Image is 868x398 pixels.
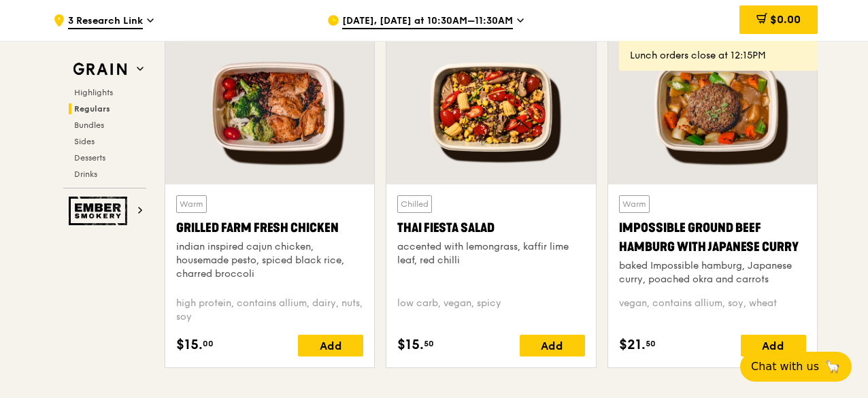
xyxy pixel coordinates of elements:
[824,359,841,375] span: 🦙
[619,259,806,286] div: baked Impossible hamburg, Japanese curry, poached okra and carrots
[397,335,424,355] span: $15.
[342,14,513,29] span: [DATE], [DATE] at 10:30AM–11:30AM
[619,297,806,324] div: vegan, contains allium, soy, wheat
[397,195,432,213] div: Chilled
[298,335,363,356] div: Add
[74,169,97,179] span: Drinks
[397,297,584,324] div: low carb, vegan, spicy
[619,195,650,213] div: Warm
[69,197,131,225] img: Ember Smokery web logo
[740,352,852,382] button: Chat with us🦙
[176,335,203,355] span: $15.
[176,195,207,213] div: Warm
[619,218,806,256] div: Impossible Ground Beef Hamburg with Japanese Curry
[424,338,434,349] span: 50
[176,240,363,281] div: indian inspired cajun chicken, housemade pesto, spiced black rice, charred broccoli
[68,14,143,29] span: 3 Research Link
[69,57,131,82] img: Grain web logo
[397,218,584,237] div: Thai Fiesta Salad
[630,49,807,63] div: Lunch orders close at 12:15PM
[646,338,656,349] span: 50
[74,137,95,146] span: Sides
[74,120,104,130] span: Bundles
[74,153,105,163] span: Desserts
[619,335,646,355] span: $21.
[741,335,806,356] div: Add
[176,297,363,324] div: high protein, contains allium, dairy, nuts, soy
[74,88,113,97] span: Highlights
[520,335,585,356] div: Add
[203,338,214,349] span: 00
[770,13,801,26] span: $0.00
[74,104,110,114] span: Regulars
[397,240,584,267] div: accented with lemongrass, kaffir lime leaf, red chilli
[751,359,819,375] span: Chat with us
[176,218,363,237] div: Grilled Farm Fresh Chicken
